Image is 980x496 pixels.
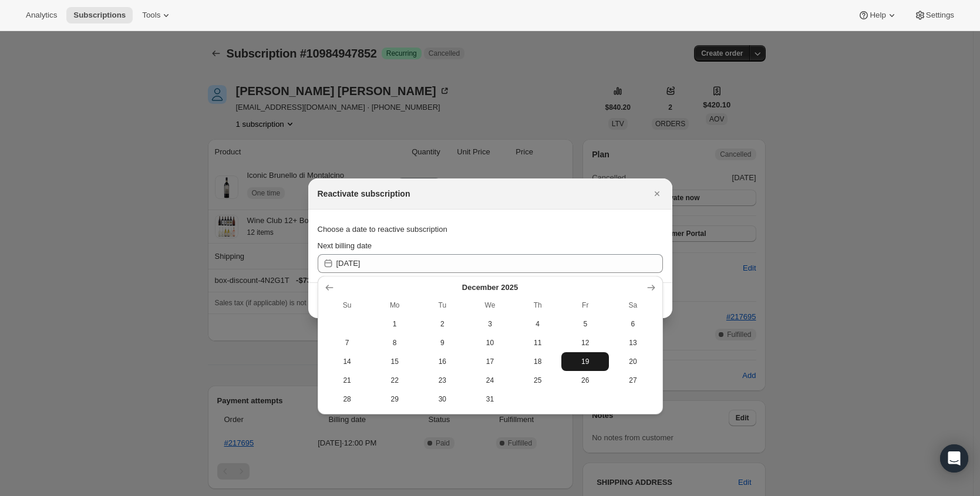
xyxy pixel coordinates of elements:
span: 16 [423,357,462,366]
span: Help [870,11,885,20]
span: 7 [328,338,366,347]
button: Sunday December 7 2025 [324,333,371,352]
button: Settings [907,7,961,23]
span: 18 [518,357,557,366]
th: Tuesday [419,296,466,315]
button: Wednesday December 24 2025 [466,371,514,390]
button: Help [851,7,904,23]
span: 2 [423,319,462,329]
span: Sa [614,301,652,310]
span: 25 [518,376,557,385]
span: 28 [328,394,366,404]
button: Thursday December 11 2025 [514,333,561,352]
button: Saturday December 13 2025 [609,333,656,352]
button: Tuesday December 16 2025 [419,352,466,371]
span: 3 [471,319,509,329]
button: Analytics [19,7,64,23]
button: Tuesday December 23 2025 [419,371,466,390]
button: Friday December 12 2025 [561,333,609,352]
span: 4 [518,319,557,329]
button: Show next month, January 2026 [643,279,659,296]
button: Saturday December 27 2025 [609,371,656,390]
button: Close [649,185,665,202]
span: Tu [423,301,462,310]
button: Saturday December 20 2025 [609,352,656,371]
span: 29 [376,394,414,404]
span: Subscriptions [73,11,126,20]
span: 13 [614,338,652,347]
span: Tools [142,11,160,20]
th: Friday [561,296,609,315]
button: Friday December 26 2025 [561,371,609,390]
th: Saturday [609,296,656,315]
div: Open Intercom Messenger [940,444,968,473]
button: Wednesday December 3 2025 [466,315,514,333]
button: Monday December 1 2025 [371,315,419,333]
span: Fr [566,301,604,310]
div: Choose a date to reactive subscription [318,219,663,240]
button: Monday December 29 2025 [371,390,419,409]
span: Settings [926,11,954,20]
th: Sunday [324,296,371,315]
th: Monday [371,296,419,315]
button: Friday December 5 2025 [561,315,609,333]
span: 19 [566,357,604,366]
button: Tuesday December 9 2025 [419,333,466,352]
span: Mo [376,301,414,310]
span: 20 [614,357,652,366]
span: 1 [376,319,414,329]
span: Th [518,301,557,310]
span: 12 [566,338,604,347]
span: 21 [328,376,366,385]
span: 8 [376,338,414,347]
span: 17 [471,357,509,366]
button: Wednesday December 31 2025 [466,390,514,409]
span: 24 [471,376,509,385]
button: Saturday December 6 2025 [609,315,656,333]
button: Wednesday December 10 2025 [466,333,514,352]
button: Monday December 15 2025 [371,352,419,371]
button: Thursday December 4 2025 [514,315,561,333]
button: Subscriptions [66,7,133,23]
button: Sunday December 21 2025 [324,371,371,390]
span: Analytics [26,11,57,20]
span: Next billing date [318,241,372,250]
span: 26 [566,376,604,385]
span: 10 [471,338,509,347]
span: 9 [423,338,462,347]
th: Thursday [514,296,561,315]
span: We [471,301,509,310]
button: Sunday December 14 2025 [324,352,371,371]
button: Show previous month, November 2025 [321,279,338,296]
button: Tuesday December 30 2025 [419,390,466,409]
span: 22 [376,376,414,385]
span: 23 [423,376,462,385]
button: Monday December 8 2025 [371,333,419,352]
span: 31 [471,394,509,404]
span: 5 [566,319,604,329]
button: Tuesday December 2 2025 [419,315,466,333]
span: 27 [614,376,652,385]
h2: Reactivate subscription [318,188,410,200]
span: 15 [376,357,414,366]
span: Su [328,301,366,310]
button: Thursday December 18 2025 [514,352,561,371]
span: 6 [614,319,652,329]
button: Sunday December 28 2025 [324,390,371,409]
span: 11 [518,338,557,347]
button: Wednesday December 17 2025 [466,352,514,371]
th: Wednesday [466,296,514,315]
button: Monday December 22 2025 [371,371,419,390]
button: Thursday December 25 2025 [514,371,561,390]
button: Friday December 19 2025 [561,352,609,371]
span: 30 [423,394,462,404]
button: Tools [135,7,179,23]
span: 14 [328,357,366,366]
